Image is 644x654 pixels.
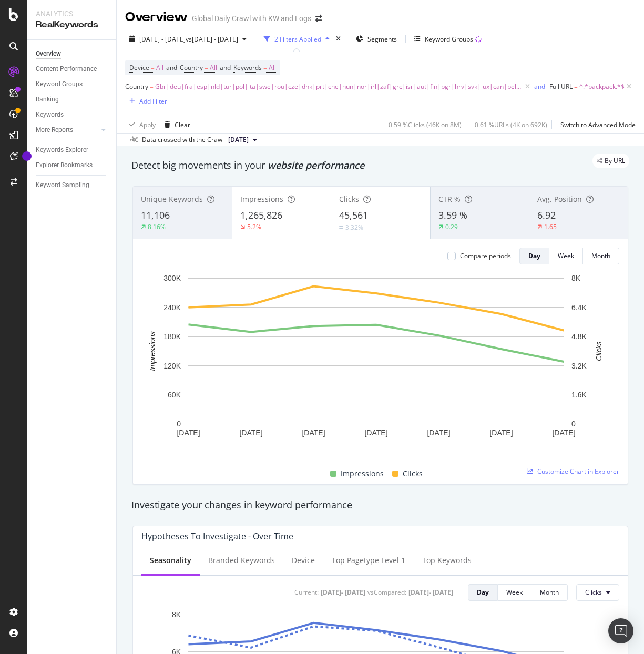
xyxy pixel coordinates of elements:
span: and [166,63,177,72]
svg: A chart. [141,273,611,455]
a: Ranking [36,94,109,105]
a: Explorer Bookmarks [36,160,109,171]
div: Tooltip anchor [22,151,32,161]
div: Explorer Bookmarks [36,160,93,171]
text: [DATE] [302,428,325,437]
text: 180K [163,332,181,341]
text: [DATE] [427,428,450,437]
div: Day [528,251,540,260]
span: Clicks [339,194,359,204]
text: 1.6K [571,391,587,399]
span: 3.59 % [438,209,467,221]
div: Overview [125,8,188,26]
button: Week [498,584,531,601]
div: Add Filter [139,97,167,106]
text: 300K [163,274,181,282]
div: Keyword Sampling [36,180,89,191]
button: Day [468,584,498,601]
span: Unique Keywords [141,194,203,204]
text: 120K [163,362,181,370]
div: Branded Keywords [208,555,275,566]
text: Clicks [595,341,603,361]
a: Keyword Sampling [36,180,109,191]
button: Keyword Groups [410,30,486,47]
span: = [574,82,578,91]
span: 45,561 [339,209,368,221]
span: 2025 Sep. 4th [228,135,249,145]
button: Week [549,248,583,264]
div: Keyword Groups [425,35,473,44]
a: Customize Chart in Explorer [527,467,619,476]
text: [DATE] [239,428,262,437]
span: All [156,60,163,75]
span: Impressions [240,194,283,204]
div: RealKeywords [36,19,108,31]
text: 0 [571,420,576,428]
span: 1,265,826 [240,209,282,221]
div: Analytics [36,8,108,19]
span: = [263,63,267,72]
text: 3.2K [571,362,587,370]
span: 6.92 [537,209,556,221]
div: Week [506,588,523,597]
span: By URL [605,158,625,164]
span: Clicks [585,588,602,597]
span: Keywords [233,63,262,72]
text: Impressions [148,331,157,371]
div: 0.29 [445,222,458,231]
span: and [220,63,231,72]
div: Investigate your changes in keyword performance [131,498,629,512]
button: [DATE] [224,134,261,146]
button: Segments [352,30,401,47]
div: 0.61 % URLs ( 4K on 692K ) [475,120,547,129]
text: 60K [168,391,181,399]
text: 0 [177,420,181,428]
button: Apply [125,116,156,133]
span: All [269,60,276,75]
text: 8K [571,274,581,282]
a: Keywords [36,109,109,120]
button: Switch to Advanced Mode [556,116,636,133]
div: 1.65 [544,222,557,231]
div: Data crossed with the Crawl [142,135,224,145]
a: Content Performance [36,64,109,75]
button: Month [531,584,568,601]
span: [DATE] - [DATE] [139,35,186,44]
div: Open Intercom Messenger [608,618,633,643]
div: Keyword Groups [36,79,83,90]
a: Keywords Explorer [36,145,109,156]
button: Clear [160,116,190,133]
div: legacy label [592,154,629,168]
a: Overview [36,48,109,59]
span: CTR % [438,194,461,204]
span: Gbr|deu|fra|esp|nld|tur|pol|ita|swe|rou|cze|dnk|prt|che|hun|nor|irl|zaf|grc|isr|aut|fin|bgr|hrv|s... [155,79,523,94]
div: Keywords Explorer [36,145,88,156]
span: Country [125,82,148,91]
div: Device [292,555,315,566]
span: = [151,63,155,72]
div: Day [477,588,489,597]
div: Month [540,588,559,597]
span: Customize Chart in Explorer [537,467,619,476]
text: [DATE] [364,428,387,437]
text: [DATE] [177,428,200,437]
button: Clicks [576,584,619,601]
a: Keyword Groups [36,79,109,90]
span: All [210,60,217,75]
text: 6.4K [571,303,587,312]
span: vs [DATE] - [DATE] [186,35,238,44]
div: Month [591,251,610,260]
div: More Reports [36,125,73,136]
span: Country [180,63,203,72]
div: Ranking [36,94,59,105]
div: 5.2% [247,222,261,231]
div: Top pagetype Level 1 [332,555,405,566]
div: Seasonality [150,555,191,566]
span: 11,106 [141,209,170,221]
button: Month [583,248,619,264]
div: Hypotheses to Investigate - Over Time [141,531,293,541]
div: and [534,82,545,91]
div: [DATE] - [DATE] [408,588,453,597]
div: arrow-right-arrow-left [315,15,322,22]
